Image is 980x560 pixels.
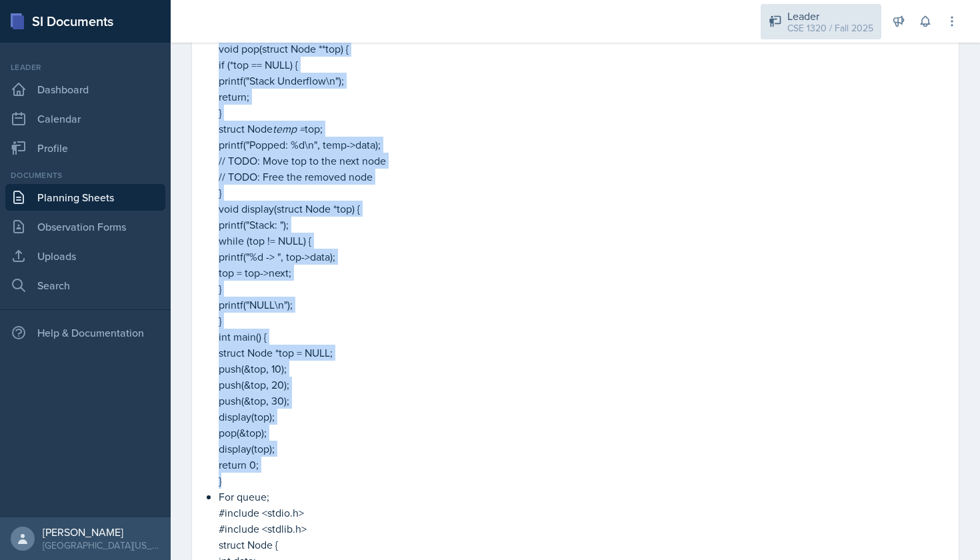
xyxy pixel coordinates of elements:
[219,217,943,233] p: printf("Stack: ");
[5,213,165,240] a: Observation Forms
[219,169,943,185] p: // TODO: Free the removed node
[219,345,943,361] p: struct Node *top = NULL;
[219,505,943,521] p: #include <stdio.h>
[219,249,943,265] p: printf("%d -> ", top->data);
[219,89,943,105] p: return;
[219,441,943,457] p: display(top);
[219,409,943,425] p: display(top);
[219,41,943,57] p: void pop(struct Node **top) {
[219,153,943,169] p: // TODO: Move top to the next node
[5,272,165,299] a: Search
[5,243,165,269] a: Uploads
[219,281,943,297] p: }
[787,8,873,24] div: Leader
[43,525,160,539] div: [PERSON_NAME]
[219,201,943,217] p: void display(struct Node *top) {
[219,121,943,137] p: struct Node top;
[219,457,943,473] p: return 0;
[219,329,943,345] p: int main() {
[219,73,943,89] p: printf("Stack Underflow\n");
[219,473,943,489] p: }
[219,537,943,553] p: struct Node {
[43,539,160,552] div: [GEOGRAPHIC_DATA][US_STATE]
[5,61,165,73] div: Leader
[219,361,943,377] p: push(&top, 10);
[5,169,165,181] div: Documents
[219,313,943,329] p: }
[787,21,873,35] div: CSE 1320 / Fall 2025
[5,105,165,132] a: Calendar
[219,489,943,505] p: For queue;
[5,135,165,161] a: Profile
[219,297,943,313] p: printf("NULL\n");
[219,57,943,73] p: if (*top == NULL) {
[219,425,943,441] p: pop(&top);
[5,184,165,211] a: Planning Sheets
[219,137,943,153] p: printf("Popped: %d\n", temp->data);
[219,185,943,201] p: }
[219,233,943,249] p: while (top != NULL) {
[219,521,943,537] p: #include <stdlib.h>
[219,377,943,393] p: push(&top, 20);
[5,76,165,103] a: Dashboard
[219,105,943,121] p: }
[219,393,943,409] p: push(&top, 30);
[5,319,165,346] div: Help & Documentation
[219,265,943,281] p: top = top->next;
[273,121,305,136] em: temp =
